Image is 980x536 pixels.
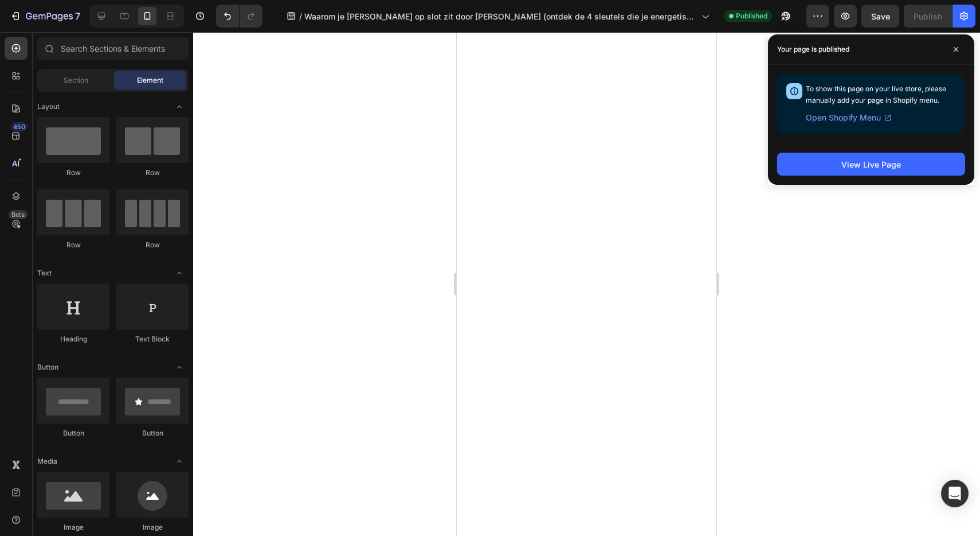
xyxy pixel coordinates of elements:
[806,84,946,104] span: To show this page on your live store, please manually add your page in Shopify menu.
[37,362,58,372] span: Button
[116,334,189,344] div: Text Block
[457,32,716,536] iframe: Design area
[37,240,109,250] div: Row
[216,5,262,28] div: Undo/Redo
[861,5,899,28] button: Save
[170,358,189,376] span: Toggle open
[914,10,942,22] div: Publish
[116,168,189,178] div: Row
[37,428,109,438] div: Button
[37,168,109,178] div: Row
[777,153,965,176] button: View Live Page
[64,75,88,86] span: Section
[170,98,189,116] span: Toggle open
[941,480,969,507] div: Open Intercom Messenger
[116,522,189,533] div: Image
[871,11,890,21] span: Save
[9,210,28,219] div: Beta
[736,11,767,21] span: Published
[37,37,189,60] input: Search Sections & Elements
[75,9,80,23] p: 7
[904,5,952,28] button: Publish
[116,240,189,250] div: Row
[11,122,28,131] div: 450
[37,268,52,278] span: Text
[304,10,697,22] span: Waarom je [PERSON_NAME] op slot zit door [PERSON_NAME] (ontdek de 4 sleutels die je energetisch b...
[170,264,189,282] span: Toggle open
[37,102,60,112] span: Layout
[137,75,163,86] span: Element
[5,5,85,28] button: 7
[777,44,849,55] p: Your page is published
[37,456,57,467] span: Media
[170,452,189,471] span: Toggle open
[299,10,302,22] span: /
[806,111,881,125] span: Open Shopify Menu
[841,158,901,170] div: View Live Page
[37,334,109,344] div: Heading
[116,428,189,438] div: Button
[37,522,109,533] div: Image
